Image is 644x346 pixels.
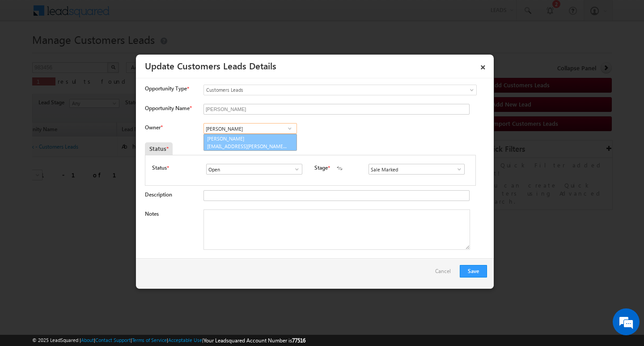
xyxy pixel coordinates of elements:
input: Type to Search [203,123,297,134]
input: Type to Search [369,164,465,175]
div: Status [145,142,173,155]
label: Description [145,191,172,198]
label: Stage [314,164,328,172]
span: Your Leadsquared Account Number is [203,337,305,344]
a: Update Customers Leads Details [145,59,276,72]
a: Contact Support [95,337,131,343]
label: Status [152,164,167,172]
label: Notes [145,210,159,217]
span: Customers Leads [204,86,440,94]
a: Acceptable Use [168,337,202,343]
a: Terms of Service [132,337,167,343]
input: Type to Search [206,164,302,175]
span: 77516 [292,337,305,344]
img: d_60004797649_company_0_60004797649 [15,47,38,59]
a: [PERSON_NAME] [203,134,297,151]
div: Chat with us now [47,47,150,59]
div: Minimize live chat window [147,4,168,26]
a: Customers Leads [203,85,477,95]
a: About [81,337,94,343]
textarea: Type your message and hit 'Enter' [12,83,163,268]
span: [EMAIL_ADDRESS][PERSON_NAME][DOMAIN_NAME] [207,143,288,150]
a: × [475,58,491,73]
button: Save [460,265,487,278]
a: Show All Items [284,124,295,133]
a: Cancel [435,265,455,282]
a: Show All Items [451,165,462,174]
span: © 2025 LeadSquared | | | | | [32,336,305,345]
label: Owner [145,124,162,131]
em: Start Chat [122,276,162,288]
a: Show All Items [289,165,300,174]
label: Opportunity Name [145,105,191,111]
span: Opportunity Type [145,85,187,93]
